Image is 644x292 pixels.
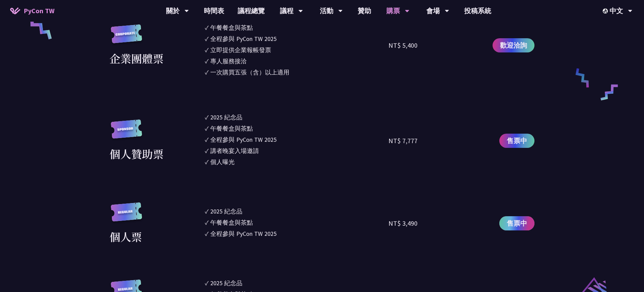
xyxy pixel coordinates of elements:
[205,23,389,32] li: ✓
[205,278,389,288] li: ✓
[210,113,242,122] div: 2025 紀念品
[210,57,247,66] div: 專人服務接洽
[210,157,235,166] div: 個人曝光
[507,136,527,146] span: 售票中
[110,119,143,145] img: sponsor.43e6a3a.svg
[205,207,389,216] li: ✓
[3,2,61,19] a: PyCon TW
[205,124,389,133] li: ✓
[205,135,389,144] li: ✓
[500,40,527,50] span: 歡迎洽詢
[110,50,164,66] div: 企業團體票
[205,157,389,166] li: ✓
[493,38,534,52] a: 歡迎洽詢
[603,8,610,14] img: Locale Icon
[499,216,534,230] a: 售票中
[210,135,277,144] div: 全程參與 PyCon TW 2025
[24,6,54,16] span: PyCon TW
[210,124,253,133] div: 午餐餐盒與茶點
[110,202,143,228] img: regular.8f272d9.svg
[507,218,527,228] span: 售票中
[388,40,418,50] div: NT$ 5,400
[205,146,389,155] li: ✓
[205,113,389,122] li: ✓
[210,34,277,43] div: 全程參與 PyCon TW 2025
[388,218,418,228] div: NT$ 3,490
[10,7,20,14] img: Home icon of PyCon TW 2025
[210,68,289,77] div: 一次購買五張（含）以上適用
[205,229,389,238] li: ✓
[210,45,271,54] div: 立即提供企業報帳發票
[388,136,418,146] div: NT$ 7,777
[205,218,389,227] li: ✓
[205,57,389,66] li: ✓
[210,23,253,32] div: 午餐餐盒與茶點
[110,228,142,245] div: 個人票
[110,24,143,50] img: corporate.a587c14.svg
[210,207,242,216] div: 2025 紀念品
[499,134,534,148] a: 售票中
[210,229,277,238] div: 全程參與 PyCon TW 2025
[205,34,389,43] li: ✓
[205,68,389,77] li: ✓
[110,145,164,162] div: 個人贊助票
[210,218,253,227] div: 午餐餐盒與茶點
[210,278,242,288] div: 2025 紀念品
[205,45,389,54] li: ✓
[210,146,259,155] div: 講者晚宴入場邀請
